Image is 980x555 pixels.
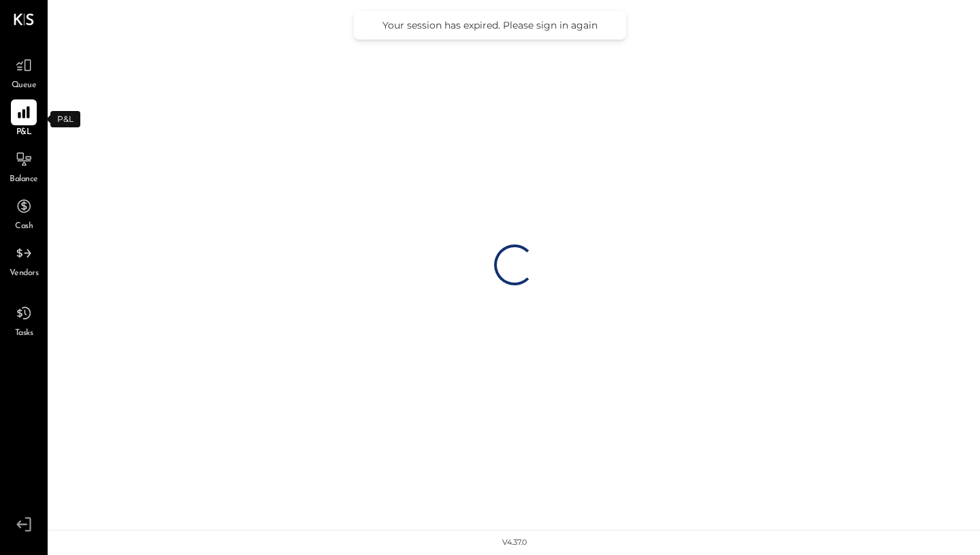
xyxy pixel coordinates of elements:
a: Vendors [1,240,47,280]
div: v 4.37.0 [502,537,527,548]
span: Tasks [15,328,33,340]
a: Tasks [1,300,47,340]
div: Your session has expired. Please sign in again [367,19,612,31]
span: Balance [10,174,38,186]
span: Cash [15,221,33,233]
span: Queue [12,80,37,92]
span: Vendors [10,268,39,280]
a: Cash [1,193,47,233]
a: P&L [1,99,47,139]
a: Balance [1,146,47,186]
div: P&L [50,111,80,127]
a: Queue [1,52,47,92]
span: P&L [16,127,32,139]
